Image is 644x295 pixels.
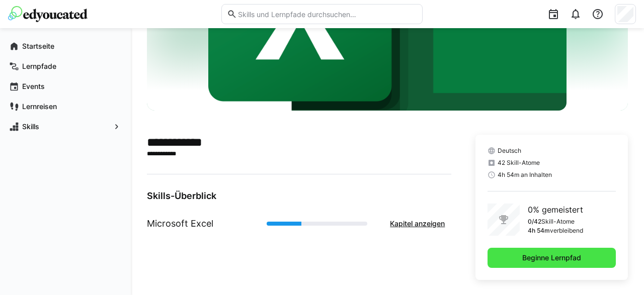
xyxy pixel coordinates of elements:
p: verbleibend [550,227,583,235]
h1: Microsoft Excel [147,217,213,230]
p: 0/42 [528,218,541,226]
button: Kapitel anzeigen [383,214,451,234]
button: Beginne Lernpfad [488,248,616,268]
p: 4h 54m [528,227,550,235]
span: 42 Skill-Atome [498,159,540,167]
input: Skills und Lernpfade durchsuchen… [237,10,417,19]
p: Skill-Atome [541,218,575,226]
span: 4h 54m an Inhalten [498,171,552,179]
span: Kapitel anzeigen [388,219,446,229]
h3: Skills-Überblick [147,190,451,202]
span: Deutsch [498,147,521,155]
p: 0% gemeistert [528,204,583,216]
span: Beginne Lernpfad [521,253,583,263]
